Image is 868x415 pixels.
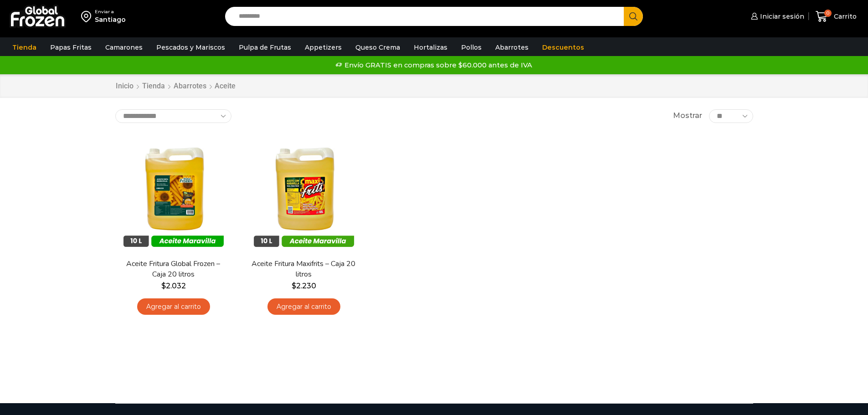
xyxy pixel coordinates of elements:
[152,39,230,56] a: Pescados y Mariscos
[749,7,804,26] a: Iniciar sesión
[161,282,186,290] bdi: 2.032
[115,109,231,123] select: Pedido de la tienda
[215,82,236,90] h1: Aceite
[491,39,533,56] a: Abarrotes
[292,282,296,290] span: $
[115,81,134,92] a: Inicio
[46,39,96,56] a: Papas Fritas
[161,282,166,290] span: $
[137,298,210,315] a: Agregar al carrito: “Aceite Fritura Global Frozen – Caja 20 litros”
[300,39,346,56] a: Appetizers
[832,12,857,21] span: Carrito
[251,259,356,280] a: Aceite Fritura Maxifrits – Caja 20 litros
[538,39,589,56] a: Descuentos
[267,298,340,315] a: Agregar al carrito: “Aceite Fritura Maxifrits - Caja 20 litros”
[81,9,95,24] img: address-field-icon.svg
[115,81,236,92] nav: Breadcrumb
[673,111,702,121] span: Mostrar
[173,81,207,92] a: Abarrotes
[121,259,226,280] a: Aceite Fritura Global Frozen – Caja 20 litros
[101,39,147,56] a: Camarones
[824,10,832,17] span: 0
[409,39,452,56] a: Hortalizas
[624,7,643,26] button: Search button
[142,81,165,92] a: Tienda
[95,15,126,24] div: Santiago
[292,282,316,290] bdi: 2.230
[95,9,126,15] div: Enviar a
[351,39,405,56] a: Queso Crema
[234,39,296,56] a: Pulpa de Frutas
[457,39,486,56] a: Pollos
[813,6,859,27] a: 0 Carrito
[758,12,804,21] span: Iniciar sesión
[8,39,41,56] a: Tienda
